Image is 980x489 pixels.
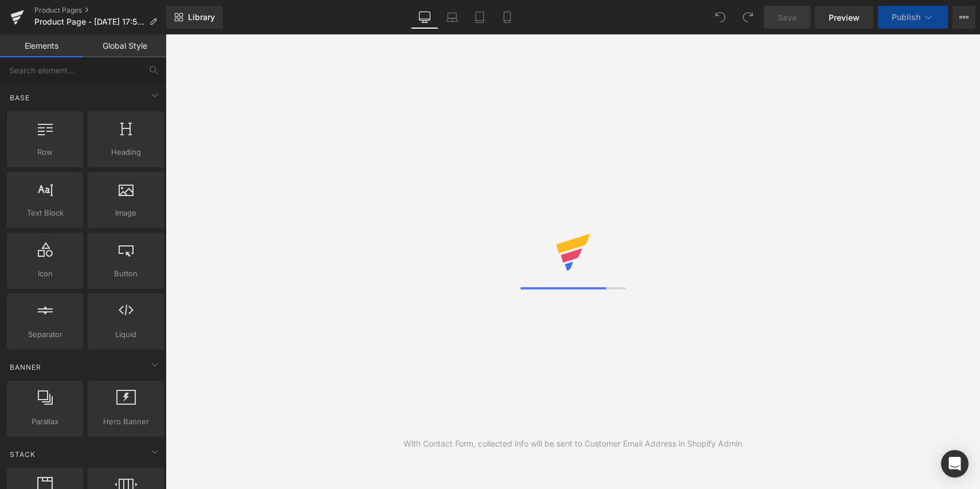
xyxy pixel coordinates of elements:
a: Product Pages [34,6,166,15]
span: Preview [829,11,860,24]
span: Button [91,268,160,280]
a: Desktop [411,6,438,29]
a: Laptop [438,6,466,29]
button: Publish [878,6,948,29]
button: Undo [709,6,732,29]
span: Product Page - [DATE] 17:59:23 [34,17,144,26]
span: Image [91,207,160,219]
span: Stack [9,449,37,460]
a: Tablet [466,6,493,29]
button: More [952,6,975,29]
span: Text Block [10,207,80,219]
a: New Library [166,6,223,29]
button: Redo [736,6,759,29]
span: Publish [892,13,920,22]
div: Open Intercom Messenger [941,450,969,478]
span: Heading [91,146,160,158]
span: Banner [9,362,42,373]
span: Library [188,12,215,22]
div: With Contact Form, collected info will be sent to Customer Email Address in Shopify Admin [403,437,742,450]
span: Liquid [91,328,160,341]
span: Base [9,92,31,103]
span: Parallax [10,416,80,428]
a: Global Style [83,34,166,57]
a: Preview [815,6,873,29]
a: Mobile [493,6,521,29]
span: Row [10,146,80,158]
span: Save [778,11,797,24]
span: Separator [10,328,80,341]
span: Icon [10,268,80,280]
span: Hero Banner [91,416,160,428]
